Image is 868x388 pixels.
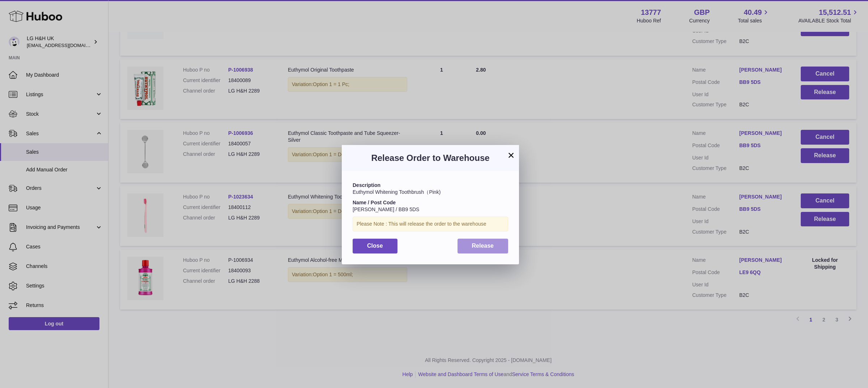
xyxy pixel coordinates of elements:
[458,239,509,253] button: Release
[353,217,508,231] div: Please Note : This will release the order to the warehouse
[472,243,494,249] span: Release
[353,206,419,212] span: [PERSON_NAME] / BB9 5DS
[367,243,383,249] span: Close
[507,151,515,159] button: ×
[353,152,508,164] h3: Release Order to Warehouse
[353,200,396,205] strong: Name / Post Code
[353,182,380,188] strong: Description
[353,189,441,195] span: Euthymol Whitening Toothbrush（Pink)
[353,239,397,253] button: Close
